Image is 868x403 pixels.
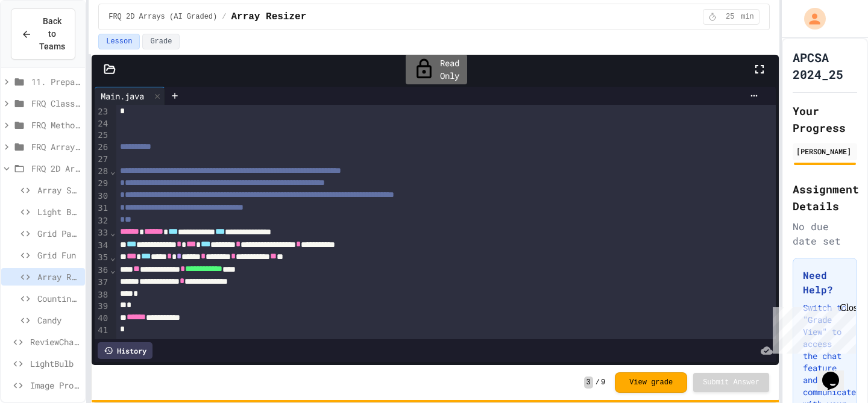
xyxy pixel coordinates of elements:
div: 31 [95,202,110,214]
div: 27 [95,154,110,166]
div: 35 [95,252,110,264]
span: min [741,12,754,22]
span: Array Resizer [37,270,80,283]
div: 32 [95,215,110,227]
span: Fold line [110,252,116,262]
div: 34 [95,240,110,252]
div: 29 [95,178,110,190]
div: 24 [95,118,110,130]
span: Image Project [30,379,80,392]
button: Back to Teams [11,8,75,60]
div: No due date set [793,219,857,248]
span: 11. Preparing for the Exam [31,75,80,88]
div: 40 [95,313,110,325]
span: Back to Teams [39,15,65,53]
span: ReviewChallenge [30,336,80,348]
div: 41 [95,325,110,337]
iframe: chat widget [768,302,856,354]
span: Candy [37,314,80,326]
span: Fold line [110,228,116,237]
span: LightBulb [30,357,80,370]
button: Lesson [98,34,140,49]
h3: Need Help? [803,268,847,297]
div: 26 [95,142,110,154]
span: 3 [584,376,593,389]
span: FRQ Arrays/ArrayLists (AI Graded) [31,140,80,153]
span: Array Sums [37,184,80,196]
div: 38 [95,289,110,301]
span: Counting Image Pixels [37,292,80,305]
div: Read Only [406,54,467,84]
h2: Your Progress [793,102,857,136]
span: Array Resizer [231,10,306,24]
span: 25 [720,12,740,22]
span: FRQ Class Design (AI Graded) [31,97,80,110]
span: Grid Path [37,227,80,240]
div: [PERSON_NAME] [796,146,854,157]
div: 39 [95,301,110,313]
div: My Account [791,5,829,33]
div: 23 [95,106,110,118]
span: Grid Fun [37,249,80,261]
div: 25 [95,130,110,142]
span: FRQ 2D Arrays (AI Graded) [108,12,217,22]
div: Main.java [95,87,165,105]
div: 36 [95,264,110,276]
button: View grade [615,372,687,393]
div: History [98,342,153,359]
span: FRQ 2D Arrays (AI Graded) [31,162,80,175]
button: Grade [142,34,180,49]
iframe: chat widget [817,355,856,391]
div: 30 [95,190,110,202]
div: Chat with us now!Close [5,5,83,77]
span: 9 [601,378,605,387]
span: Light Board [37,205,80,218]
span: Fold line [110,265,116,275]
span: FRQ Methods and Control (AI Graded) [31,119,80,131]
span: Submit Answer [703,378,759,387]
span: / [222,12,226,22]
h2: Assignment Details [793,181,857,214]
div: 37 [95,276,110,289]
span: / [596,378,600,387]
span: Fold line [110,166,116,176]
button: Submit Answer [693,373,769,392]
div: Main.java [95,90,150,102]
div: 28 [95,166,110,178]
h1: APCSA 2024_25 [793,49,857,83]
div: 33 [95,227,110,239]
